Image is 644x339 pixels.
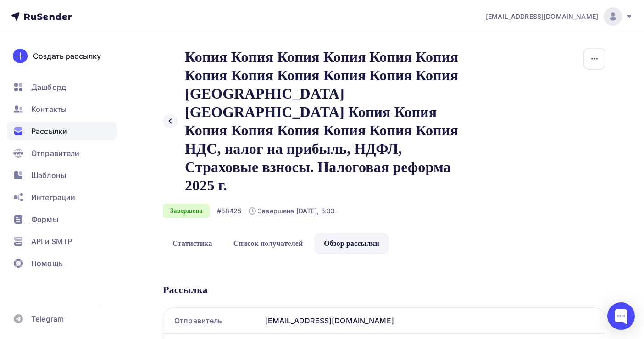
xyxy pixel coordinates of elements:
a: Список получателей [227,233,324,254]
h2: Копия Копия Копия Копия Копия Копия Копия Копия Копия Копия Копия Копия [GEOGRAPHIC_DATA] [GEOGRA... [185,48,462,195]
span: API и SMTP [31,236,72,247]
a: Дашборд [7,78,117,96]
a: Формы [7,210,117,228]
div: Завершена [163,204,214,218]
div: #58425 [222,206,246,216]
span: Контакты [31,104,67,115]
a: Обзор рассылки [326,233,407,254]
a: Рассылки [7,122,117,140]
span: Интеграции [31,192,75,203]
span: Шаблоны [31,170,66,181]
a: Шаблоны [7,166,117,184]
a: Контакты [7,100,117,118]
span: Рассылки [31,126,67,137]
span: Дашборд [31,82,66,93]
span: Помощь [31,258,63,269]
a: [EMAIL_ADDRESS][DOMAIN_NAME] [486,7,633,26]
div: [EMAIL_ADDRESS][DOMAIN_NAME] [261,308,605,333]
a: Статистика [163,233,225,254]
div: Создать рассылку [33,50,101,61]
span: Отправители [31,148,80,159]
div: Рассылка [163,283,605,296]
div: Отправитель [163,308,261,333]
span: Telegram [31,313,64,324]
div: Завершена [DATE], 5:33 [253,206,339,216]
span: [EMAIL_ADDRESS][DOMAIN_NAME] [486,12,598,21]
span: Формы [31,214,58,225]
a: Отправители [7,144,117,162]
